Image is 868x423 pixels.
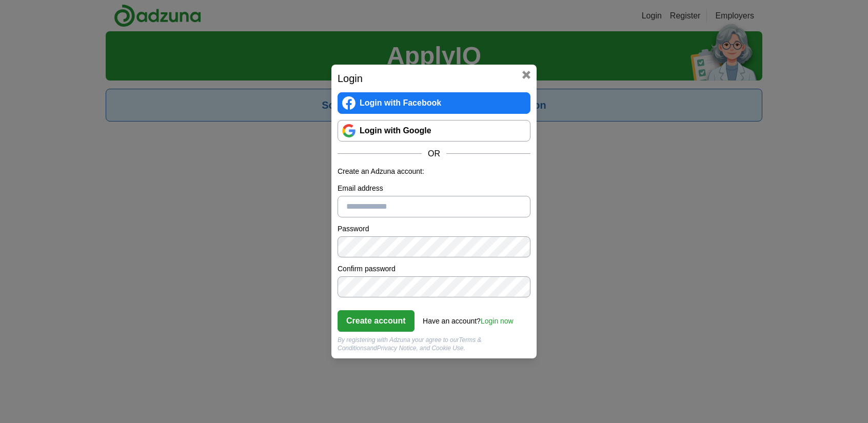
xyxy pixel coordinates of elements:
a: Login with Facebook [338,92,530,114]
h2: Login [338,71,530,86]
a: Login with Google [338,120,530,142]
button: Create account [338,310,415,332]
a: Login now [481,317,514,325]
a: Terms & Conditions [338,336,482,352]
div: Have an account? [423,310,514,327]
label: Confirm password [338,264,530,274]
label: Password [338,224,530,234]
a: Privacy Notice [377,345,417,352]
label: Email address [338,183,530,194]
span: OR [422,148,446,160]
p: Create an Adzuna account: [338,166,530,177]
div: By registering with Adzuna your agree to our and , and Cookie Use. [338,336,530,352]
